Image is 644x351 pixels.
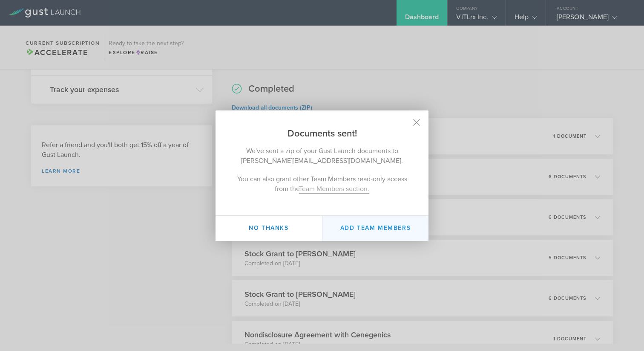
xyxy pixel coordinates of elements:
[233,174,411,194] p: You can also grant other Team Members read-only access from the
[322,216,428,241] button: Add Team Members
[299,185,369,194] a: Team Members section.
[216,216,322,241] button: No thanks
[216,110,428,140] h2: Documents sent!
[233,146,411,166] p: We've sent a zip of your Gust Launch documents to [PERSON_NAME][EMAIL_ADDRESS][DOMAIN_NAME].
